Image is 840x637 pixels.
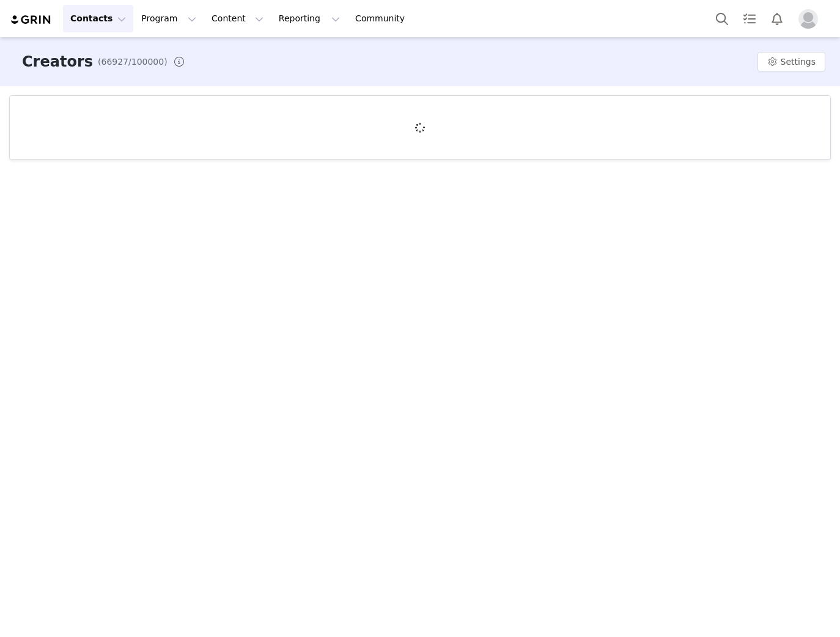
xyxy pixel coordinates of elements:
button: Contacts [63,5,133,32]
a: Community [348,5,418,32]
button: Search [709,5,735,32]
img: grin logo [10,14,53,26]
span: (66927/100000) [98,56,168,68]
button: Profile [791,9,830,29]
button: Content [204,5,271,32]
button: Reporting [271,5,347,32]
button: Program [134,5,204,32]
button: Settings [757,52,825,71]
button: Notifications [764,5,790,32]
a: Tasks [736,5,763,32]
img: placeholder-profile.jpg [798,9,818,29]
h3: Creators [22,51,93,73]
